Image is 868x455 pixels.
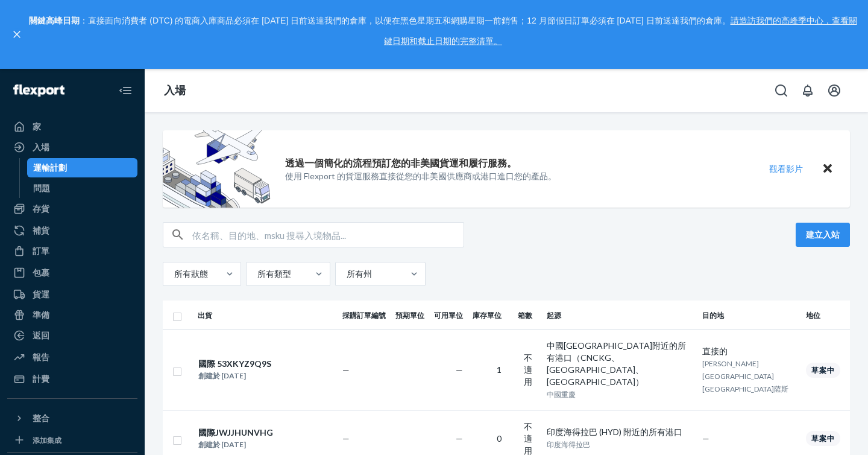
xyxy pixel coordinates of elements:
font: ：直接面向消費者 (DTC) 的電商入庫商品必須在 [DATE] 日前送達我們的倉庫，以便在黑色星期五和網購星期一前銷售；12 月節假日訂單必須在 [DATE] 日前送達我們的倉庫。 [80,16,730,25]
font: 草案中 [811,366,835,375]
a: 家 [7,117,137,136]
a: 添加集成 [7,433,137,447]
font: 關鍵高峰日期 [29,16,80,25]
font: 計費 [33,374,49,384]
font: 貨運 [33,289,49,299]
button: 關閉， [11,28,23,40]
font: — [342,364,350,375]
font: — [342,433,350,444]
font: 中國[GEOGRAPHIC_DATA]附近的所有港口（CNCKG、[GEOGRAPHIC_DATA]、[GEOGRAPHIC_DATA]） [547,340,686,387]
ol: 麵包屑 [154,74,195,109]
font: 入場 [33,142,49,152]
a: 請造訪我們的高峰季中心，查看關鍵日期和截止日期的完整清單。 [384,16,857,46]
font: 整合 [33,413,49,423]
font: 目的地 [702,311,724,320]
button: 關閉導航 [113,78,137,103]
font: 家 [33,121,41,132]
font: 國際 53XKYZ9Q9S [198,358,271,369]
font: 可用單位 [434,311,463,320]
font: 問題 [33,183,50,193]
a: 問題 [27,179,138,198]
font: 運輸計劃 [33,162,67,173]
font: 添加集成 [33,436,61,445]
font: 補貨 [33,225,49,235]
font: [PERSON_NAME][GEOGRAPHIC_DATA][GEOGRAPHIC_DATA]薩斯 [702,359,788,393]
font: 草案中 [811,434,835,443]
font: 採購訂單編號 [342,311,386,320]
font: 國際JWJJHUNVHG [198,427,273,437]
font: 出貨 [198,311,212,320]
font: 創建於 [DATE] [198,371,246,380]
font: — [456,364,463,375]
a: 返回 [7,326,137,345]
font: 使用 Flexport 的貨運服務直接從您的非美國供應商或港口進口您的產品。 [285,171,556,181]
input: 依名稱、目的地、msku 搜尋入境物品... [192,223,464,247]
a: 計費 [7,369,137,389]
img: Flexport 標誌 [13,84,64,97]
font: 不適用 [524,352,532,387]
font: 準備 [33,310,49,320]
a: 報告 [7,348,137,367]
font: 預期單位 [395,311,424,320]
font: 中國重慶 [547,390,576,399]
font: — [456,433,463,444]
button: 建立入站 [796,223,850,247]
button: 關閉 [820,161,835,178]
input: 所有類型 [256,268,257,280]
font: 報告 [33,352,49,362]
a: 包裹 [7,263,137,282]
a: 準備 [7,305,137,325]
font: 起源 [547,311,561,320]
font: 透過一個簡化的流程預訂您的非美國貨運和履行服務。 [285,157,517,168]
font: 印度海得拉巴 [547,440,590,449]
a: 訂單 [7,241,137,261]
font: 1 [497,364,502,375]
font: 直接的 [702,346,728,356]
font: 0 [497,433,502,444]
font: 箱數 [518,311,532,320]
font: 訂單 [33,246,49,256]
a: 補貨 [7,221,137,240]
button: 觀看影片 [755,161,817,178]
a: 存貨 [7,199,137,218]
font: 印度海得拉巴 (HYD) 附近的所有港口 [547,427,682,437]
font: 庫存單位 [473,311,502,320]
font: 建立入站 [806,229,840,240]
a: 入場 [7,138,137,157]
font: 創建於 [DATE] [198,440,246,449]
font: 觀看影片 [769,164,803,174]
button: 開啟帳戶選單 [822,78,846,103]
font: 地位 [806,311,820,320]
a: 入場 [164,84,186,97]
input: 所有狀態 [173,268,174,280]
font: 返回 [33,330,49,340]
a: 運輸計劃 [27,158,138,177]
button: 開啟通知 [796,78,820,103]
font: 包裹 [33,267,49,278]
a: 貨運 [7,285,137,304]
input: 所有州 [345,268,347,280]
font: — [702,433,709,444]
font: 存貨 [33,203,49,214]
button: 整合 [7,409,137,428]
button: 開啟搜尋框 [769,78,793,103]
